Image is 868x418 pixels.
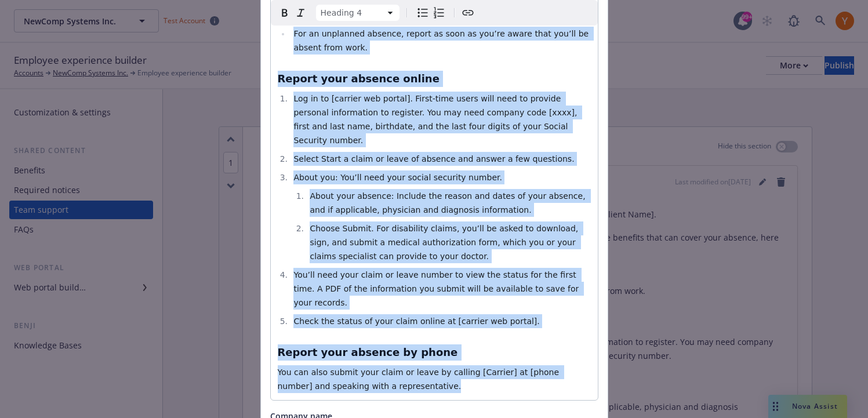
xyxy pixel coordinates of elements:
[293,94,579,145] span: Log in to [carrier web portal]. First-time users will need to provide personal information to reg...
[460,5,476,21] button: Create link
[293,317,539,326] span: Check the status of your claim online at [carrier web portal].
[293,173,502,182] span: About you: You’ll need your social security number.
[431,5,447,21] button: Numbered list
[293,5,309,21] button: Italic
[278,346,458,358] strong: Report your absence by phone
[310,191,588,215] span: About your absence: Include the reason and dates of your absence, and if applicable, physician an...
[278,368,562,391] span: You can also submit your claim or leave by calling [Carrier] at [phone number] and speaking with ...
[277,5,293,21] button: Bold
[278,72,440,85] strong: Report your absence online
[415,5,447,21] div: toggle group
[415,5,431,21] button: Bulleted list
[310,224,580,261] span: Choose Submit. For disability claims, you’ll be asked to download, sign, and submit a medical aut...
[293,29,591,52] span: For an unplanned absence, report as soon as you’re aware that you’ll be absent from work.
[293,270,581,307] span: You’ll need your claim or leave number to view the status for the first time. A PDF of the inform...
[316,5,400,21] button: Block type
[293,154,574,163] span: Select Start a claim or leave of absence and answer a few questions.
